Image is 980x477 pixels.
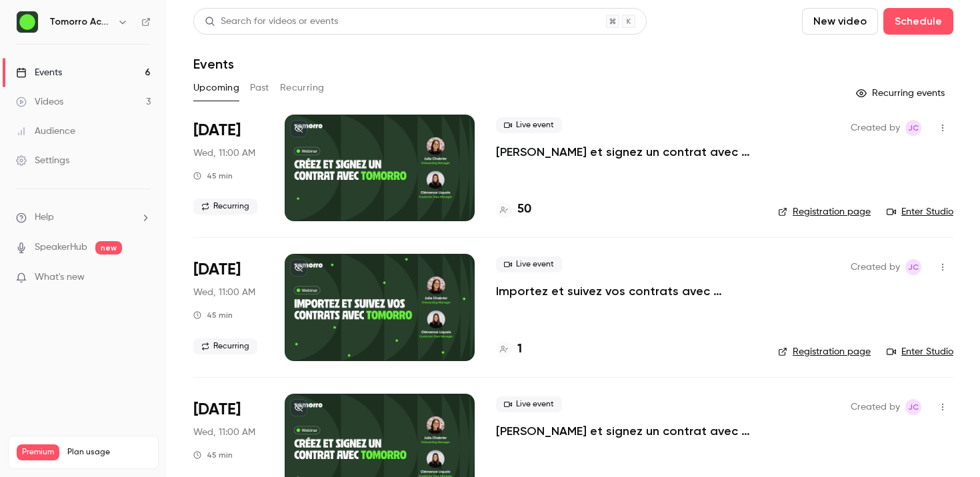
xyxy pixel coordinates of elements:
[496,117,562,133] span: Live event
[205,15,338,29] div: Search for videos or events
[905,399,921,415] span: Julia Chabrier
[496,396,562,412] span: Live event
[908,259,919,275] span: JC
[67,447,150,458] span: Plan usage
[250,77,269,99] button: Past
[193,147,255,160] span: Wed, 11:00 AM
[16,154,69,167] div: Settings
[905,120,921,136] span: Julia Chabrier
[35,211,54,225] span: Help
[35,270,85,284] span: What's new
[850,83,953,104] button: Recurring events
[49,15,112,29] h6: Tomorro Academy
[16,66,62,79] div: Events
[802,8,878,35] button: New video
[193,171,233,181] div: 45 min
[193,120,241,141] span: [DATE]
[908,120,919,136] span: JC
[16,125,75,138] div: Audience
[496,283,757,299] a: Importez et suivez vos contrats avec [PERSON_NAME]
[193,399,241,420] span: [DATE]
[193,259,241,280] span: [DATE]
[887,345,953,358] a: Enter Studio
[778,205,871,219] a: Registration page
[908,399,919,415] span: JC
[778,345,871,358] a: Registration page
[883,8,953,35] button: Schedule
[496,144,757,160] a: [PERSON_NAME] et signez un contrat avec [PERSON_NAME]
[193,199,257,215] span: Recurring
[193,286,255,299] span: Wed, 11:00 AM
[887,205,953,219] a: Enter Studio
[280,77,325,99] button: Recurring
[193,115,263,221] div: Sep 17 Wed, 11:00 AM (Europe/Paris)
[193,310,233,320] div: 45 min
[517,340,522,358] h4: 1
[851,399,900,415] span: Created by
[193,426,255,439] span: Wed, 11:00 AM
[193,338,257,354] span: Recurring
[851,259,900,275] span: Created by
[193,77,239,99] button: Upcoming
[496,340,522,358] a: 1
[193,254,263,360] div: Oct 15 Wed, 11:00 AM (Europe/Paris)
[496,201,531,219] a: 50
[905,259,921,275] span: Julia Chabrier
[496,423,757,439] a: [PERSON_NAME] et signez un contrat avec [PERSON_NAME]
[135,272,151,284] iframe: Noticeable Trigger
[16,95,63,109] div: Videos
[17,444,59,460] span: Premium
[17,11,38,33] img: Tomorro Academy
[517,201,531,219] h4: 50
[95,241,122,254] span: new
[851,120,900,136] span: Created by
[496,256,562,272] span: Live event
[193,56,234,72] h1: Events
[16,211,151,225] li: help-dropdown-opener
[35,240,87,254] a: SpeakerHub
[193,450,233,460] div: 45 min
